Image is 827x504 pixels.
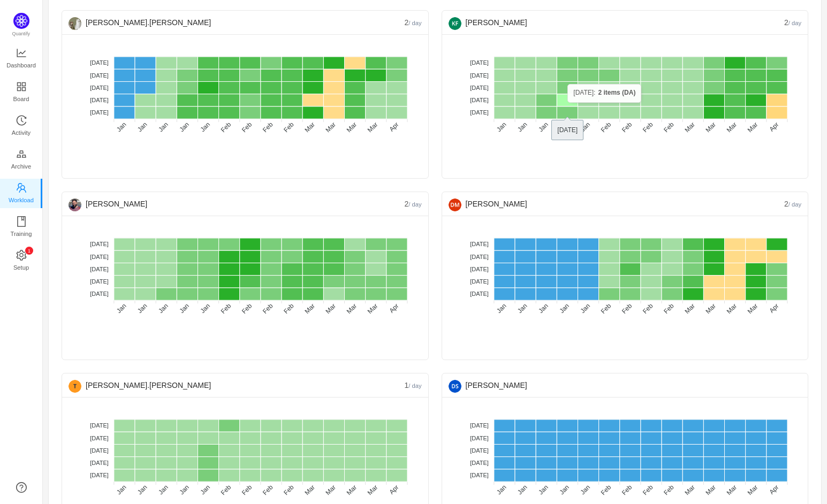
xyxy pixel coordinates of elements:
tspan: Jan [157,302,170,315]
tspan: Feb [282,120,295,134]
tspan: Jan [495,302,507,315]
tspan: [DATE] [90,85,109,91]
tspan: Jan [537,484,550,497]
tspan: Feb [219,483,233,497]
tspan: Feb [219,302,233,315]
tspan: Mar [324,484,338,497]
div: [PERSON_NAME] [449,11,784,34]
tspan: Jan [537,302,550,315]
tspan: [DATE] [470,435,489,441]
tspan: Jan [579,121,591,134]
i: icon: gold [16,149,27,159]
tspan: Mar [725,302,738,316]
span: 2 [404,18,421,27]
tspan: Feb [620,483,633,497]
tspan: Mar [704,484,717,497]
tspan: Apr [388,484,400,496]
tspan: Mar [683,484,696,497]
tspan: Feb [662,483,676,497]
tspan: Feb [599,120,612,134]
tspan: Mar [345,484,359,497]
i: icon: book [16,216,27,227]
tspan: Feb [620,120,633,134]
tspan: Jan [136,121,149,134]
sup: 1 [25,247,33,255]
tspan: Jan [115,484,128,497]
tspan: [DATE] [90,241,109,247]
span: Quantify [12,31,31,36]
tspan: Mar [683,121,696,134]
tspan: [DATE] [470,447,489,454]
tspan: Feb [240,483,254,497]
tspan: [DATE] [470,72,489,79]
tspan: Apr [388,302,400,315]
tspan: Apr [768,121,780,133]
span: 1 [404,381,421,390]
tspan: [DATE] [470,241,489,247]
tspan: Feb [599,483,612,497]
img: b826f28087185ccfc428786f65b3197a [69,380,81,393]
tspan: [DATE] [470,422,489,429]
tspan: [DATE] [470,266,489,272]
tspan: Mar [345,121,359,134]
tspan: Jan [495,484,507,497]
tspan: Jan [579,302,591,315]
span: Activity [12,122,31,143]
tspan: Jan [199,484,212,497]
div: [PERSON_NAME].[PERSON_NAME] [69,11,404,34]
tspan: Jan [178,484,191,497]
tspan: Mar [704,302,717,316]
tspan: [DATE] [90,291,109,297]
tspan: Feb [641,483,655,497]
tspan: [DATE] [470,254,489,260]
tspan: Jan [516,302,529,315]
tspan: Feb [261,120,275,134]
tspan: [DATE] [90,254,109,260]
i: icon: line-chart [16,48,27,58]
tspan: Jan [558,484,571,497]
tspan: Mar [303,484,316,497]
tspan: Feb [282,302,295,315]
tspan: Mar [746,121,759,134]
tspan: Mar [725,484,738,497]
tspan: Feb [261,302,275,315]
small: / day [408,383,421,389]
tspan: Feb [620,302,633,315]
tspan: Mar [725,121,738,134]
tspan: Mar [746,302,759,316]
img: Quantify [13,13,29,29]
tspan: Jan [115,302,128,315]
small: / day [408,201,421,208]
tspan: [DATE] [90,97,109,103]
tspan: Mar [366,121,380,134]
tspan: [DATE] [90,460,109,466]
img: 24 [69,17,81,30]
span: 2 [784,18,801,27]
span: Training [10,223,32,245]
tspan: Jan [199,302,212,315]
img: 9277ab04767a369fcac0aa782f99f58a [449,17,461,30]
tspan: Jan [516,484,529,497]
div: [PERSON_NAME] [449,192,784,216]
i: icon: history [16,115,27,126]
tspan: [DATE] [90,422,109,429]
a: Activity [16,116,27,137]
tspan: Mar [303,121,316,134]
tspan: Feb [282,483,295,497]
tspan: [DATE] [470,291,489,297]
div: [PERSON_NAME] [69,192,404,216]
tspan: Mar [324,302,338,316]
tspan: [DATE] [470,472,489,478]
tspan: Jan [558,302,571,315]
tspan: Feb [261,483,275,497]
span: Dashboard [6,55,36,76]
tspan: Feb [641,302,655,315]
tspan: Jan [115,121,128,134]
tspan: Jan [537,121,550,134]
span: Archive [11,156,31,177]
tspan: Jan [199,121,212,134]
tspan: Feb [240,302,254,315]
tspan: Feb [240,120,254,134]
div: [PERSON_NAME] [449,373,802,397]
i: icon: appstore [16,81,27,92]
